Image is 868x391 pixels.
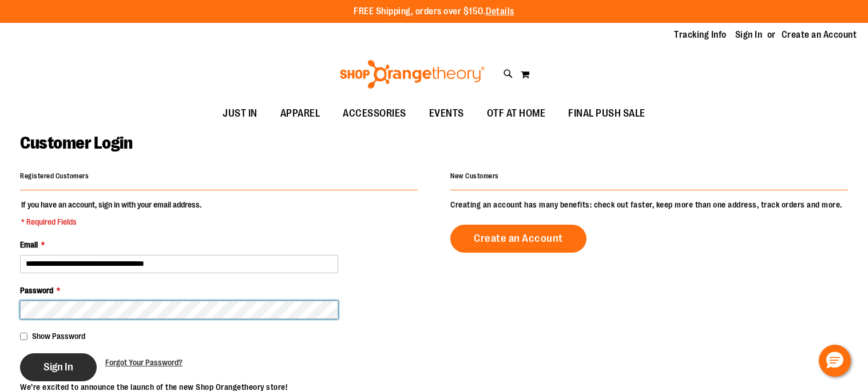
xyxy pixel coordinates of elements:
[331,101,418,127] a: ACCESSORIES
[450,225,586,253] a: Create an Account
[43,361,73,373] span: Sign In
[20,172,89,180] strong: Registered Customers
[280,101,320,126] span: APPAREL
[338,60,486,89] img: Shop Orangetheory
[20,199,203,228] legend: If you have an account, sign in with your email address.
[819,345,851,377] button: Hello, have a question? Let’s chat.
[474,232,563,245] span: Create an Account
[211,101,269,127] a: JUST IN
[20,133,132,153] span: Customer Login
[557,101,657,127] a: FINAL PUSH SALE
[418,101,475,127] a: EVENTS
[223,101,257,126] span: JUST IN
[269,101,332,127] a: APPAREL
[105,358,183,367] span: Forgot Your Password?
[486,6,514,17] a: Details
[450,199,848,210] p: Creating an account has many benefits: check out faster, keep more than one address, track orders...
[568,101,645,126] span: FINAL PUSH SALE
[487,101,546,126] span: OTF AT HOME
[105,357,183,368] a: Forgot Your Password?
[20,240,38,249] span: Email
[735,29,763,41] a: Sign In
[782,29,857,41] a: Create an Account
[343,101,406,126] span: ACCESSORIES
[20,286,53,295] span: Password
[354,5,514,18] p: FREE Shipping, orders over $150.
[20,353,97,381] button: Sign In
[450,172,499,180] strong: New Customers
[674,29,727,41] a: Tracking Info
[429,101,464,126] span: EVENTS
[21,216,201,228] span: * Required Fields
[32,332,85,341] span: Show Password
[475,101,557,127] a: OTF AT HOME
